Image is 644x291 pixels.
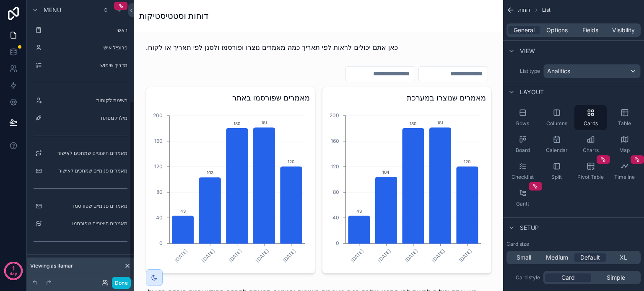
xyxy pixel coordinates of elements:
button: Gantt [506,185,539,211]
span: Pivot Table [577,174,604,180]
button: Calendar [540,132,573,157]
span: Map [619,147,630,154]
span: Card [561,273,575,282]
span: Default [580,253,600,262]
a: קטלוג אתרים חיצוניים [32,252,129,265]
span: Charts [583,147,599,154]
span: Cards [584,120,598,127]
button: Charts [574,132,607,157]
label: מדריך שימוש [45,62,127,69]
a: ראשי [32,23,129,37]
span: Simple [607,273,625,282]
a: מדריך שימוש [32,59,129,72]
label: ראשי [45,27,127,33]
span: Medium [546,253,568,262]
a: מאמרים חיצוניים שפורסמו [32,217,129,230]
a: מאמרים פנימיים שמחכים לאישור [32,164,129,178]
label: רשימת לקוחות [45,97,127,104]
span: Rows [516,120,529,127]
button: Done [112,277,131,289]
span: Table [618,120,631,127]
span: Analitics [547,67,570,75]
button: Pivot Table [574,159,607,184]
span: General [514,26,535,34]
span: List [542,7,551,13]
span: Gantt [516,201,529,207]
span: Small [517,253,531,262]
button: Board [506,132,539,157]
label: Card style [506,274,540,281]
a: מילות מפתח [32,111,129,125]
label: List type [506,68,540,75]
span: Menu [44,6,61,14]
button: Table [608,105,641,130]
button: Cards [574,105,607,130]
span: Visibility [612,26,635,34]
span: Split [551,174,562,180]
span: Viewing as itamar [30,263,73,269]
button: Map [608,132,641,157]
button: Columns [540,105,573,130]
button: Rows [506,105,539,130]
span: דוחות [518,7,530,13]
h1: דוחות וסטטיסטיקות [139,10,208,22]
p: 1 [12,264,15,273]
a: מאמרים חיצוניים שמחכים לאישור [32,147,129,160]
span: Columns [546,120,567,127]
label: פרופיל אישי [45,44,127,51]
a: מאמרים פנימיים שפורסמו [32,199,129,213]
span: Options [546,26,568,34]
span: View [520,47,535,55]
button: Split [540,159,573,184]
span: Setup [520,224,539,232]
span: Board [516,147,530,154]
button: Analitics [543,64,641,78]
span: Timeline [614,174,635,180]
label: מאמרים פנימיים שמחכים לאישור [45,167,127,174]
p: day [10,268,17,279]
button: Checklist [506,159,539,184]
label: מאמרים פנימיים שפורסמו [45,203,127,209]
label: מילות מפתח [45,115,127,121]
span: Checklist [512,174,534,180]
label: מאמרים חיצוניים שמחכים לאישור [45,150,127,157]
span: Calendar [546,147,568,154]
span: XL [620,253,627,262]
span: Layout [520,88,544,96]
a: רשימת לקוחות [32,94,129,107]
label: מאמרים חיצוניים שפורסמו [45,220,127,227]
span: Fields [582,26,598,34]
a: פרופיל אישי [32,41,129,54]
button: Timeline [608,159,641,184]
label: Card size [506,241,529,247]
